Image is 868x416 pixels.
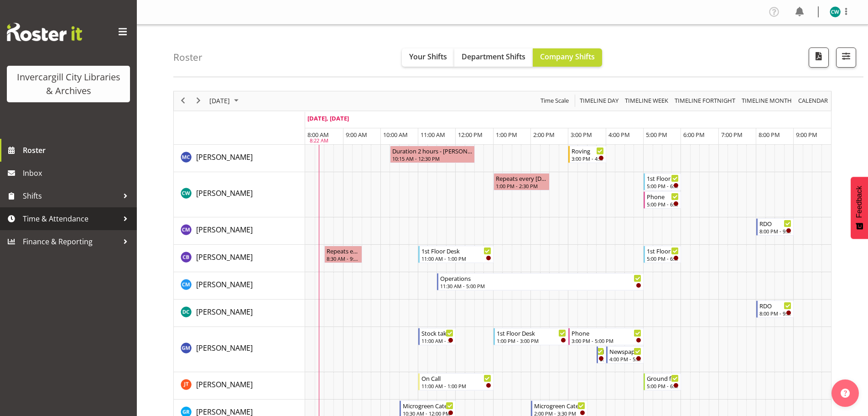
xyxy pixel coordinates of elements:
div: New book tagging [600,347,604,356]
span: Timeline Week [624,95,669,106]
div: Invercargill City Libraries & Archives [16,70,121,98]
div: 5:00 PM - 6:00 PM [647,255,679,262]
span: Company Shifts [540,52,595,62]
div: Catherine Wilson"s event - Repeats every friday - Catherine Wilson Begin From Friday, October 3, ... [494,173,550,190]
span: [DATE] [208,95,231,106]
span: 9:00 AM [346,131,367,139]
div: Glen Tomlinson"s event - On Call Begin From Friday, October 3, 2025 at 11:00:00 AM GMT+13:00 Ends... [418,373,494,390]
td: Cindy Mulrooney resource [174,272,305,300]
button: Feedback - Show survey [851,177,868,239]
span: Shifts [23,189,119,203]
div: Gabriel McKay Smith"s event - Newspapers Begin From Friday, October 3, 2025 at 4:00:00 PM GMT+13:... [606,346,644,363]
div: October 3, 2025 [206,91,244,111]
span: [PERSON_NAME] [196,252,253,262]
button: Next [192,95,205,106]
div: previous period [175,91,191,111]
span: Inbox [23,166,132,180]
div: Gabriel McKay Smith"s event - Stock taking Begin From Friday, October 3, 2025 at 11:00:00 AM GMT+... [418,328,456,345]
div: 1st Floor Desk [647,174,679,183]
div: Glen Tomlinson"s event - Ground floor Help Desk Begin From Friday, October 3, 2025 at 5:00:00 PM ... [644,373,681,390]
div: 11:00 AM - 1:00 PM [421,255,491,262]
div: 1:00 PM - 3:00 PM [497,337,567,344]
div: Phone [572,328,641,337]
span: 8:00 AM [307,131,329,139]
h4: Roster [173,52,203,63]
a: [PERSON_NAME] [196,188,253,199]
div: 4:00 PM - 5:00 PM [609,355,641,363]
div: Ground floor Help Desk [647,374,679,383]
span: [DATE], [DATE] [307,114,349,122]
div: Repeats every [DATE] - [PERSON_NAME] [327,246,359,255]
div: Microgreen Caterpillars [534,401,585,410]
div: 10:15 AM - 12:30 PM [392,155,472,162]
div: 11:00 AM - 12:00 PM [421,337,453,344]
img: Rosterit website logo [7,23,82,41]
span: Timeline Fortnight [674,95,736,106]
button: Month [797,95,830,106]
span: 1:00 PM [496,131,517,139]
div: Catherine Wilson"s event - 1st Floor Desk Begin From Friday, October 3, 2025 at 5:00:00 PM GMT+13... [644,173,681,190]
span: Timeline Month [741,95,793,106]
a: [PERSON_NAME] [196,342,253,353]
button: Filter Shifts [836,47,856,68]
a: [PERSON_NAME] [196,224,253,235]
span: Department Shifts [462,52,525,62]
div: 11:30 AM - 5:00 PM [440,282,641,290]
span: 6:00 PM [683,131,705,139]
td: Glen Tomlinson resource [174,372,305,400]
button: Previous [177,95,189,106]
div: Gabriel McKay Smith"s event - 1st Floor Desk Begin From Friday, October 3, 2025 at 1:00:00 PM GMT... [494,328,569,345]
div: Operations [440,274,641,283]
div: Aurora Catu"s event - Duration 2 hours - Aurora Catu Begin From Friday, October 3, 2025 at 10:15:... [390,146,474,163]
div: Donald Cunningham"s event - RDO Begin From Friday, October 3, 2025 at 8:00:00 PM GMT+13:00 Ends A... [756,300,794,318]
button: Timeline Week [624,95,670,106]
span: [PERSON_NAME] [196,152,253,162]
div: Aurora Catu"s event - Roving Begin From Friday, October 3, 2025 at 3:00:00 PM GMT+13:00 Ends At F... [568,146,606,163]
span: [PERSON_NAME] [196,307,253,317]
span: Timeline Day [579,95,619,106]
td: Donald Cunningham resource [174,300,305,327]
div: Stock taking [421,328,453,337]
button: Your Shifts [402,48,454,67]
div: Chris Broad"s event - 1st Floor Desk Begin From Friday, October 3, 2025 at 5:00:00 PM GMT+13:00 E... [644,246,681,263]
div: 8:22 AM [310,137,328,145]
span: 4:00 PM [608,131,630,139]
span: 9:00 PM [796,131,817,139]
button: October 2025 [208,95,243,106]
td: Gabriel McKay Smith resource [174,327,305,372]
span: 8:00 PM [759,131,780,139]
div: Gabriel McKay Smith"s event - New book tagging Begin From Friday, October 3, 2025 at 3:45:00 PM G... [597,346,606,363]
button: Timeline Day [578,95,620,106]
button: Timeline Month [740,95,794,106]
div: 1st Floor Desk [421,246,491,255]
div: Chamique Mamolo"s event - RDO Begin From Friday, October 3, 2025 at 8:00:00 PM GMT+13:00 Ends At ... [756,218,794,236]
div: 3:00 PM - 5:00 PM [572,337,641,344]
button: Download a PDF of the roster for the current day [809,47,829,68]
span: calendar [797,95,829,106]
button: Fortnight [673,95,737,106]
a: [PERSON_NAME] [196,152,253,163]
div: On Call [421,374,491,383]
div: RDO [759,219,791,228]
span: 3:00 PM [571,131,592,139]
button: Company Shifts [533,48,602,67]
a: [PERSON_NAME] [196,379,253,390]
a: [PERSON_NAME] [196,306,253,317]
span: Feedback [855,186,863,218]
div: 5:00 PM - 6:00 PM [647,382,679,390]
div: RDO [759,301,791,310]
div: 1st Floor Desk [497,328,567,337]
div: Repeats every [DATE] - [PERSON_NAME] [496,174,547,183]
span: 12:00 PM [458,131,483,139]
span: [PERSON_NAME] [196,188,253,198]
button: Time Scale [539,95,571,106]
div: next period [191,91,206,111]
div: Catherine Wilson"s event - Phone Begin From Friday, October 3, 2025 at 5:00:00 PM GMT+13:00 Ends ... [644,191,681,209]
span: 5:00 PM [646,131,667,139]
div: Phone [647,192,679,201]
span: Finance & Reporting [23,235,119,248]
a: [PERSON_NAME] [196,279,253,290]
div: 8:00 PM - 9:00 PM [759,227,791,235]
td: Catherine Wilson resource [174,172,305,217]
div: 8:00 PM - 9:00 PM [759,310,791,317]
